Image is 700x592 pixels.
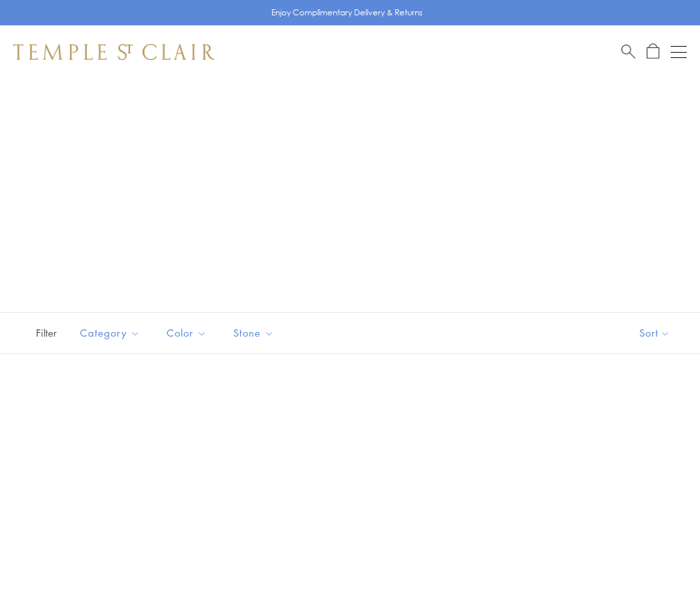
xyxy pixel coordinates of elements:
[671,44,687,60] button: Open navigation
[647,43,659,60] a: Open Shopping Bag
[157,318,217,348] button: Color
[271,6,423,19] p: Enjoy Complimentary Delivery & Returns
[621,43,635,60] a: Search
[160,325,217,341] span: Color
[70,318,150,348] button: Category
[73,325,150,341] span: Category
[13,44,215,60] img: Temple St. Clair
[223,318,284,348] button: Stone
[227,325,284,341] span: Stone
[609,313,700,353] button: Show sort by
